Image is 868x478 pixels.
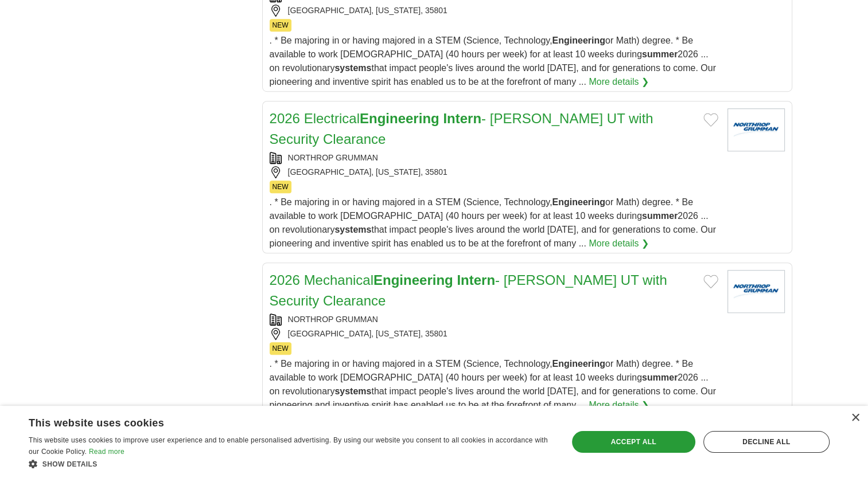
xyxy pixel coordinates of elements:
[552,197,605,207] strong: Engineering
[29,436,548,456] span: This website uses cookies to improve user experience and to enable personalised advertising. By u...
[572,431,695,453] div: Accept all
[642,373,678,382] strong: summer
[288,315,378,324] a: NORTHROP GRUMMAN
[270,181,291,193] span: NEW
[270,5,718,17] div: [GEOGRAPHIC_DATA], [US_STATE], 35801
[270,111,653,147] a: 2026 ElectricalEngineering Intern- [PERSON_NAME] UT with Security Clearance
[29,413,523,430] div: This website uses cookies
[851,414,859,422] div: Close
[373,272,453,288] strong: Engineering
[552,359,605,369] strong: Engineering
[552,36,605,45] strong: Engineering
[443,111,481,126] strong: Intern
[270,166,718,178] div: [GEOGRAPHIC_DATA], [US_STATE], 35801
[727,270,785,313] img: Northrop Grumman logo
[270,359,716,410] span: . * Be majoring in or having majored in a STEM (Science, Technology, or Math) degree. * Be availa...
[642,211,678,221] strong: summer
[703,431,830,453] div: Decline all
[703,275,718,288] button: Add to favorite jobs
[29,458,552,469] div: Show details
[457,272,495,288] strong: Intern
[270,328,718,340] div: [GEOGRAPHIC_DATA], [US_STATE], 35801
[589,75,649,89] a: More details ❯
[727,108,785,151] img: Northrop Grumman logo
[270,36,716,87] span: . * Be majoring in or having majored in a STEM (Science, Technology, or Math) degree. * Be availa...
[270,342,291,355] span: NEW
[334,225,371,234] strong: systems
[334,386,371,396] strong: systems
[270,19,291,32] span: NEW
[89,448,124,456] a: Read more, opens a new window
[589,398,649,412] a: More details ❯
[642,49,678,59] strong: summer
[270,197,716,248] span: . * Be majoring in or having majored in a STEM (Science, Technology, or Math) degree. * Be availa...
[42,460,98,468] span: Show details
[703,113,718,127] button: Add to favorite jobs
[334,63,371,73] strong: systems
[288,153,378,162] a: NORTHROP GRUMMAN
[270,272,667,308] a: 2026 MechanicalEngineering Intern- [PERSON_NAME] UT with Security Clearance
[589,237,649,250] a: More details ❯
[360,111,439,126] strong: Engineering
